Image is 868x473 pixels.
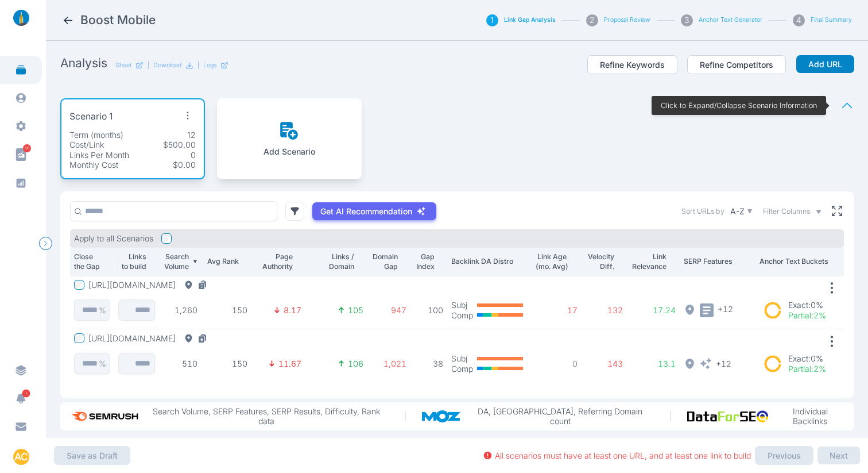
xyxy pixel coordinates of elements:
[118,252,146,272] p: Links to build
[422,410,467,422] img: moz_logo.a3998d80.png
[759,256,840,267] p: Anchor Text Buckets
[728,204,755,218] button: A-Z
[23,144,31,152] span: 59
[631,359,676,369] p: 13.1
[115,61,149,70] a: Sheet|
[255,252,293,272] p: Page Authority
[278,359,301,369] p: 11.67
[173,160,196,170] p: $0.00
[467,406,654,426] p: DA, [GEOGRAPHIC_DATA], Referring Domain count
[371,359,407,369] p: 1,021
[586,305,623,316] p: 132
[730,206,745,217] p: A-Z
[153,61,181,70] p: Download
[788,353,826,364] p: Exact : 0%
[586,14,598,26] div: 2
[371,305,407,316] p: 947
[206,359,247,369] p: 150
[451,300,473,310] p: Subj
[206,256,238,267] p: Avg Rank
[60,55,107,71] h2: Analysis
[681,206,724,217] label: Sort URLs by
[716,357,731,368] span: + 12
[144,406,389,426] p: Search Volume, SERP Features, SERP Results, Difficulty, Rank data
[586,252,614,272] p: Velocity Diff.
[54,446,130,466] button: Save as Draft
[684,256,751,267] p: SERP Features
[788,310,826,321] p: Partial : 2%
[320,206,412,217] p: Get AI Recommendation
[414,305,443,316] p: 100
[587,55,677,75] button: Refine Keywords
[661,101,817,111] p: Click to Expand/Collapse Scenario Information
[535,359,578,369] p: 0
[586,359,623,369] p: 143
[284,305,301,316] p: 8.17
[263,121,315,157] button: Add Scenario
[187,130,196,140] p: 12
[309,252,354,272] p: Links / Domain
[755,446,813,466] button: Previous
[206,305,247,316] p: 150
[817,447,860,465] button: Next
[163,359,198,369] p: 510
[74,252,102,272] p: Close the Gap
[414,359,443,369] p: 38
[163,140,196,150] p: $500.00
[763,206,822,217] button: Filter Columns
[535,305,578,316] p: 17
[348,305,363,316] p: 105
[88,280,212,290] button: [URL][DOMAIN_NAME]
[788,364,826,374] p: Partial : 2%
[718,303,733,314] span: + 12
[99,359,106,369] p: %
[371,252,398,272] p: Domain Gap
[631,305,676,316] p: 17.24
[681,14,693,26] div: 3
[699,16,762,24] button: Anchor Text Generator
[9,10,33,26] img: linklaunch_small.2ae18699.png
[69,150,129,160] p: Links Per Month
[631,252,666,272] p: Link Relevance
[312,202,436,221] button: Get AI Recommendation
[197,61,228,70] div: |
[69,130,123,140] p: Term (months)
[68,406,144,426] img: semrush_logo.573af308.png
[535,252,569,272] p: Link Age (mo. Avg)
[203,61,216,70] p: Logs
[69,160,118,170] p: Monthly Cost
[495,451,751,461] p: All scenarios must have at least one URL, and at least one link to build
[504,16,556,24] button: Link Gap Analysis
[451,364,473,374] p: Comp
[163,305,198,316] p: 1,260
[796,55,854,74] button: Add URL
[191,150,196,160] p: 0
[74,233,153,244] p: Apply to all Scenarios
[788,300,826,310] p: Exact : 0%
[604,16,650,24] button: Proposal Review
[687,55,786,75] button: Refine Competitors
[69,110,113,124] p: Scenario 1
[763,206,810,217] span: Filter Columns
[774,406,846,426] p: Individual Backlinks
[163,252,189,272] p: Search Volume
[348,359,363,369] p: 106
[811,16,852,24] button: Final Summary
[115,61,131,70] p: Sheet
[451,310,473,321] p: Comp
[687,410,774,422] img: data_for_seo_logo.e5120ddb.png
[88,333,212,344] button: [URL][DOMAIN_NAME]
[263,147,315,157] p: Add Scenario
[451,353,473,364] p: Subj
[99,305,106,316] p: %
[414,252,435,272] p: Gap Index
[486,14,498,26] div: 1
[69,140,104,150] p: Cost/Link
[451,256,527,267] p: Backlink DA Distro
[793,14,805,26] div: 4
[80,12,156,28] h2: Boost Mobile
